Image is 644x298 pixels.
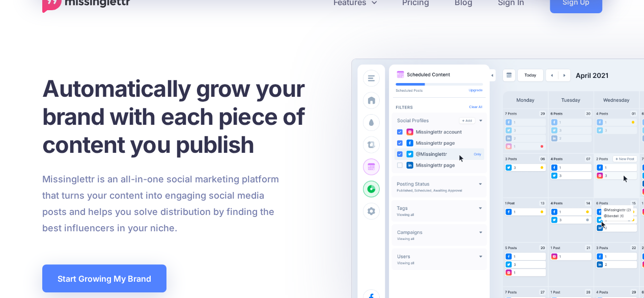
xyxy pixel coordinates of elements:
[42,74,330,158] h1: Automatically grow your brand with each piece of content you publish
